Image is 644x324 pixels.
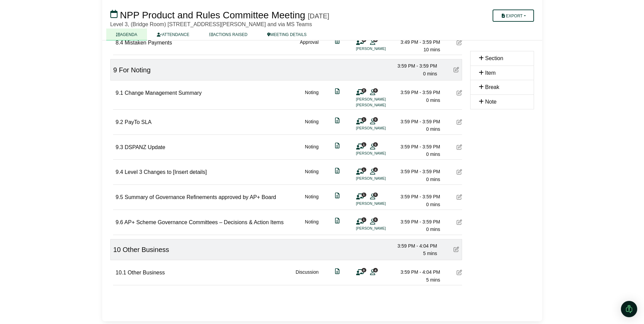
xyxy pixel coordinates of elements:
[362,167,366,172] span: 1
[393,118,440,125] div: 3:59 PM - 3:59 PM
[362,268,366,272] span: 0
[296,268,319,284] div: Discussion
[423,71,437,76] span: 0 mins
[362,117,366,122] span: 1
[305,193,318,208] div: Noting
[426,202,440,207] span: 0 mins
[485,70,496,76] span: Item
[116,119,123,125] span: 9.2
[305,218,318,233] div: Noting
[120,10,305,20] span: NPP Product and Rules Committee Meeting
[362,193,366,197] span: 1
[257,29,316,40] a: MEETING DETAILS
[110,21,312,27] span: Level 3, (Bridge Room) [STREET_ADDRESS][PERSON_NAME] and via MS Teams
[124,219,283,225] span: AP+ Scheme Governance Committees – Decisions & Action Items
[393,268,440,276] div: 3:59 PM - 4:04 PM
[125,90,202,96] span: Change Management Summary
[393,38,440,46] div: 3:49 PM - 3:59 PM
[113,66,117,74] span: 9
[373,167,378,172] span: 4
[356,125,407,131] li: [PERSON_NAME]
[362,217,366,222] span: 1
[147,29,199,40] a: ATTENDANCE
[305,89,318,108] div: Noting
[393,89,440,96] div: 3:59 PM - 3:59 PM
[125,194,276,200] span: Summary of Governance Refinements approved by AP+ Board
[621,301,637,317] div: Open Intercom Messenger
[356,150,407,156] li: [PERSON_NAME]
[373,268,378,272] span: 4
[426,227,440,232] span: 0 mins
[485,99,497,105] span: Note
[393,218,440,226] div: 3:59 PM - 3:59 PM
[308,12,329,20] div: [DATE]
[116,194,123,200] span: 9.5
[116,90,123,96] span: 9.1
[423,47,440,52] span: 10 mins
[393,168,440,175] div: 3:59 PM - 3:59 PM
[305,118,318,133] div: Noting
[390,62,437,70] div: 3:59 PM - 3:59 PM
[116,219,123,225] span: 9.6
[362,142,366,147] span: 1
[390,242,437,250] div: 3:59 PM - 4:04 PM
[485,55,503,61] span: Section
[393,143,440,150] div: 3:59 PM - 3:59 PM
[356,46,407,52] li: [PERSON_NAME]
[305,143,318,158] div: Noting
[393,193,440,200] div: 3:59 PM - 3:59 PM
[125,40,172,46] span: Mistaken Payments
[305,168,318,183] div: Noting
[426,97,440,103] span: 0 mins
[125,119,151,125] span: PayTo SLA
[128,270,165,275] span: Other Business
[426,177,440,182] span: 0 mins
[356,226,407,231] li: [PERSON_NAME]
[373,193,378,197] span: 5
[106,29,147,40] a: AGENDA
[373,142,378,147] span: 5
[373,117,378,122] span: 5
[116,169,123,175] span: 9.4
[373,217,378,222] span: 5
[485,84,499,90] span: Break
[426,151,440,157] span: 0 mins
[125,144,165,150] span: DSPANZ Update
[300,38,318,54] div: Approval
[123,246,169,253] span: Other Business
[356,201,407,206] li: [PERSON_NAME]
[356,176,407,181] li: [PERSON_NAME]
[125,169,207,175] span: Level 3 Changes to [Insert details]
[113,246,121,253] span: 10
[116,144,123,150] span: 9.3
[426,277,440,283] span: 5 mins
[119,66,150,74] span: For Noting
[199,29,257,40] a: ACTIONS RAISED
[116,40,123,46] span: 8.4
[362,88,366,93] span: 2
[493,10,534,22] button: Export
[373,88,378,93] span: 6
[423,251,437,256] span: 5 mins
[426,126,440,132] span: 0 mins
[356,102,407,108] li: [PERSON_NAME]
[356,96,407,102] li: [PERSON_NAME]
[116,270,126,275] span: 10.1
